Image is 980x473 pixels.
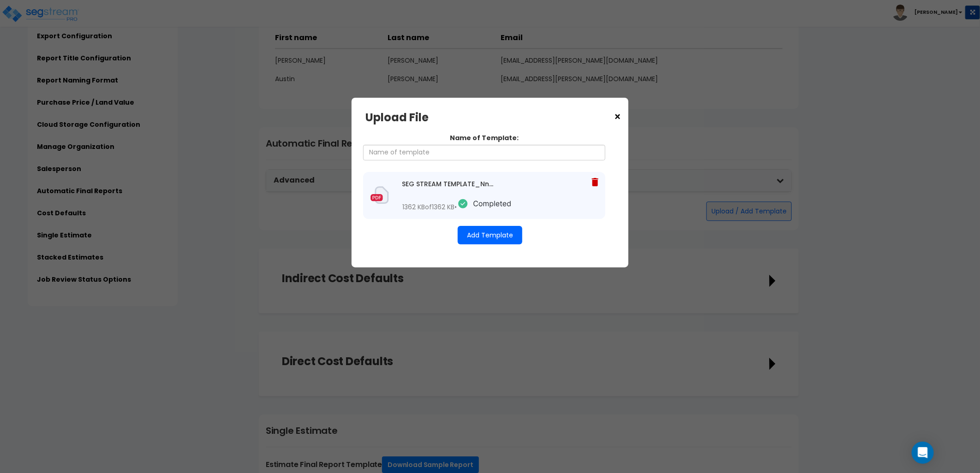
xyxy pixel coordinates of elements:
[450,133,519,142] label: Name of Template:
[403,202,425,212] span: 1362 KB
[365,112,429,124] h3: Upload File
[432,202,455,212] span: 1362 KB
[458,226,522,244] button: Add Template
[402,179,496,189] div: SEG STREAM TEMPLATE_NnGFNoc.docx
[396,198,516,212] div: of •
[614,109,621,125] span: ×
[912,442,934,464] div: Open Intercom Messenger
[363,145,605,160] input: Name of template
